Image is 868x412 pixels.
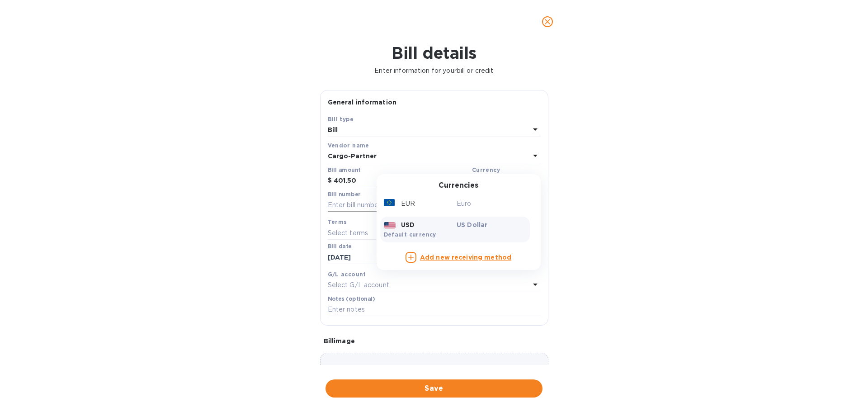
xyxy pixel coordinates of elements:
[328,271,366,278] b: G/L account
[472,166,500,173] b: Currency
[328,303,541,317] input: Enter notes
[328,296,375,302] label: Notes (optional)
[7,66,861,76] p: Enter information for your bill or credit
[328,174,334,188] div: $
[384,231,436,238] b: Default currency
[328,228,368,238] p: Select terms
[328,192,360,197] label: Bill number
[537,11,558,33] button: close
[325,379,542,398] button: Save
[420,254,511,261] b: Add new receiving method
[401,220,415,229] p: USD
[328,142,369,149] b: Vendor name
[333,383,535,394] span: Save
[328,126,338,133] b: Bill
[324,336,545,346] p: Bill image
[328,244,352,250] label: Bill date
[328,116,354,123] b: Bill type
[457,220,526,229] p: US Dollar
[328,199,541,212] input: Enter bill number
[384,222,396,228] img: USD
[328,152,377,160] b: Cargo-Partner
[401,199,415,208] p: EUR
[457,199,526,208] p: Euro
[334,174,468,188] input: $ Enter bill amount
[328,280,389,290] p: Select G/L account
[328,218,347,225] b: Terms
[328,167,360,173] label: Bill amount
[7,43,861,62] h1: Bill details
[439,181,478,190] h3: Currencies
[328,251,413,264] input: Select date
[328,99,397,106] b: General information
